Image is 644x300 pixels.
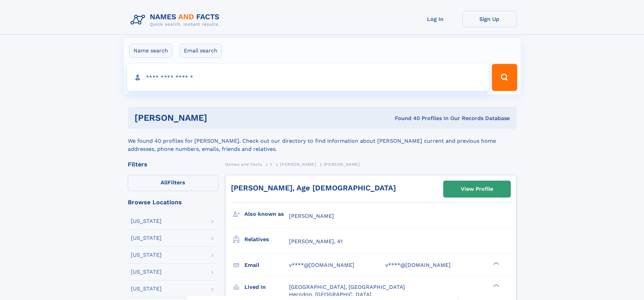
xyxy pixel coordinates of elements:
[129,44,172,58] label: Name search
[244,259,289,271] h3: Email
[128,175,218,191] label: Filters
[280,160,316,168] a: [PERSON_NAME]
[289,213,334,219] span: [PERSON_NAME]
[492,283,500,287] div: ❯
[492,64,517,91] button: Search Button
[225,160,262,168] a: Names and Facts
[289,291,372,298] span: Herndon, [GEOGRAPHIC_DATA]
[135,114,301,122] h1: [PERSON_NAME]
[128,129,517,153] div: We found 40 profiles for [PERSON_NAME]. Check out our directory to find information about [PERSON...
[289,284,405,290] span: [GEOGRAPHIC_DATA], [GEOGRAPHIC_DATA]
[244,281,289,293] h3: Lived in
[280,162,316,167] span: [PERSON_NAME]
[301,115,510,122] div: Found 40 Profiles In Our Records Database
[131,235,162,241] div: [US_STATE]
[270,162,272,167] span: Y
[408,11,462,27] a: Log In
[180,44,222,58] label: Email search
[462,11,517,27] a: Sign Up
[161,179,168,186] span: All
[270,160,272,168] a: Y
[127,64,489,91] input: search input
[244,234,289,245] h3: Relatives
[131,252,162,258] div: [US_STATE]
[461,181,493,197] div: View Profile
[244,208,289,220] h3: Also known as
[324,162,360,167] span: [PERSON_NAME]
[128,199,218,205] div: Browse Locations
[444,181,510,197] a: View Profile
[289,238,342,245] a: [PERSON_NAME], 41
[492,261,500,266] div: ❯
[231,184,396,192] a: [PERSON_NAME], Age [DEMOGRAPHIC_DATA]
[131,269,162,275] div: [US_STATE]
[131,286,162,292] div: [US_STATE]
[128,161,218,167] div: Filters
[131,218,162,224] div: [US_STATE]
[128,11,225,29] img: Logo Names and Facts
